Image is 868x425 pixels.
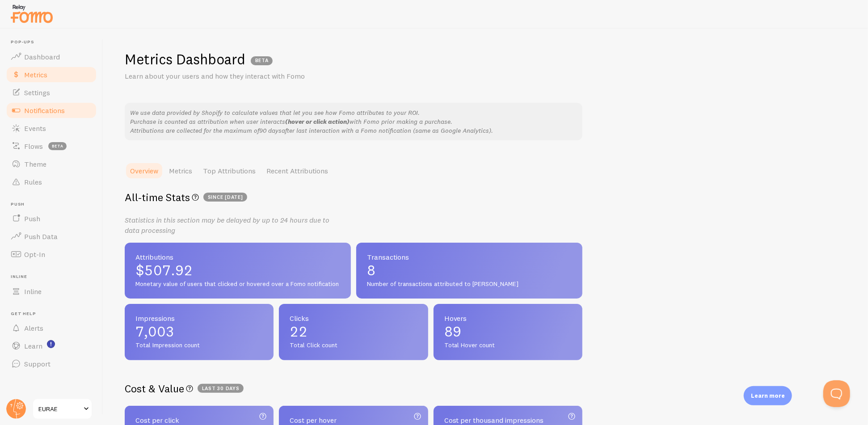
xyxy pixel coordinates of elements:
span: Clicks [290,315,417,322]
a: Flows beta [5,137,97,155]
span: Notifications [24,106,65,115]
a: Rules [5,173,97,191]
a: Support [5,355,97,373]
span: Rules [24,177,42,186]
a: Notifications [5,101,97,119]
span: beta [48,142,67,150]
span: Dashboard [24,52,60,61]
span: $507.92 [135,263,340,278]
span: Alerts [24,324,43,332]
span: 22 [290,324,417,339]
span: Attributions [135,253,340,261]
span: Cost per hover [290,417,417,424]
svg: <p>Watch New Feature Tutorials!</p> [47,340,55,348]
a: Top Attributions [198,162,261,180]
span: Hovers [444,315,572,322]
span: Inline [24,287,42,296]
a: Metrics [5,66,97,84]
span: Total Click count [290,341,417,349]
a: Overview [125,162,164,180]
span: Cost per thousand impressions [444,417,572,424]
img: fomo-relay-logo-orange.svg [9,2,54,25]
span: Get Help [11,311,97,317]
span: Events [24,124,46,133]
p: Learn more [751,391,785,400]
span: Cost per click [135,417,263,424]
span: 89 [444,324,572,339]
em: 90 days [259,126,282,135]
span: since [DATE] [203,193,247,202]
p: Learn about your users and how they interact with Fomo [125,71,339,81]
a: Dashboard [5,48,97,66]
span: Learn [24,341,42,350]
h2: Cost & Value [125,382,582,396]
a: Inline [5,282,97,300]
a: Events [5,119,97,137]
div: Learn more [744,386,792,405]
span: Push [11,202,97,207]
span: Last 30 days [198,384,244,393]
a: Metrics [164,162,198,180]
i: Statistics in this section may be delayed by up to 24 hours due to data processing [125,215,329,235]
p: We use data provided by Shopify to calculate values that let you see how Fomo attributes to your ... [130,108,577,135]
span: EURAE [38,404,81,414]
span: Pop-ups [11,39,97,45]
a: EURAE [32,398,93,420]
span: Transactions [367,253,572,261]
span: Total Hover count [444,341,572,349]
span: Total Impression count [135,341,263,349]
span: Metrics [24,70,47,79]
span: 8 [367,263,572,278]
h1: Metrics Dashboard [125,50,245,68]
span: Opt-In [24,250,45,259]
span: Flows [24,142,43,151]
span: BETA [251,56,273,65]
span: Push [24,214,40,223]
span: Push Data [24,232,58,241]
a: Opt-In [5,245,97,263]
a: Learn [5,337,97,355]
span: Support [24,359,51,368]
span: Monetary value of users that clicked or hovered over a Fomo notification [135,280,340,288]
a: Theme [5,155,97,173]
a: Push Data [5,227,97,245]
span: Inline [11,274,97,280]
span: Settings [24,88,50,97]
span: Impressions [135,315,263,322]
a: Push [5,210,97,227]
span: Number of transactions attributed to [PERSON_NAME] [367,280,572,288]
a: Alerts [5,319,97,337]
h2: All-time Stats [125,190,582,204]
span: 7,003 [135,324,263,339]
b: (hover or click action) [285,118,350,126]
span: Theme [24,160,46,168]
iframe: Help Scout Beacon - Open [823,380,850,407]
a: Recent Attributions [261,162,333,180]
a: Settings [5,84,97,101]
